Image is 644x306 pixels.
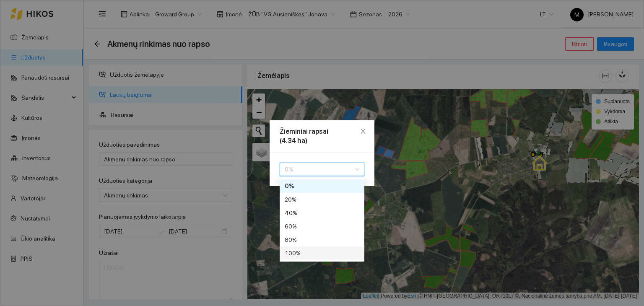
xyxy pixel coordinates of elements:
div: 80 % [285,235,359,244]
div: 0 % [285,182,359,191]
div: 100 % [285,249,359,258]
div: (4.34 ha) [280,136,364,145]
div: 40 % [285,208,359,218]
div: Žieminiai rapsai [280,127,364,136]
span: 0 % [285,163,359,176]
button: Close [352,120,374,143]
div: 60 % [285,222,359,231]
div: 20 % [285,195,359,204]
span: close [360,128,366,135]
